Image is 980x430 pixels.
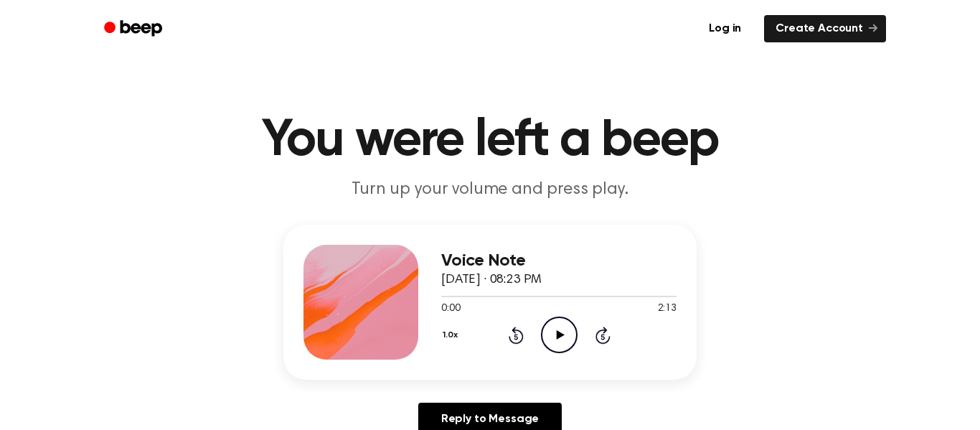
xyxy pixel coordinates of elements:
h1: You were left a beep [123,115,857,167]
a: Log in [694,12,755,45]
span: 0:00 [441,302,460,317]
p: Turn up your volume and press play. [215,178,765,202]
span: 2:13 [658,302,677,317]
a: Beep [94,15,175,43]
button: 1.0x [441,323,463,347]
a: Create Account [764,15,886,42]
span: [DATE] · 08:23 PM [441,274,542,286]
h3: Voice Note [441,251,677,271]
